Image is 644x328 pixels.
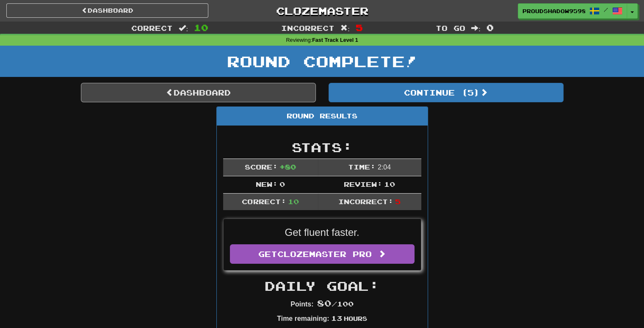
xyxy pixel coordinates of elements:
span: 0 [486,22,494,33]
span: Incorrect: [338,197,393,205]
span: 10 [384,180,395,188]
h2: Stats: [223,140,421,154]
span: / 100 [317,300,354,308]
span: 5 [395,197,401,205]
span: 13 [331,314,342,322]
strong: Points: [290,301,313,308]
small: Hours [344,315,367,322]
span: New: [256,180,278,188]
span: Review: [344,180,382,188]
a: ProudShadow9598 / [518,3,627,19]
span: : [340,25,350,32]
span: 0 [279,180,285,188]
a: Dashboard [6,3,208,18]
span: Score: [245,163,278,171]
p: Get fluent faster. [230,225,415,240]
strong: Fast Track Level 1 [312,37,358,43]
span: 10 [288,197,299,205]
span: + 80 [279,163,296,171]
span: ProudShadow9598 [522,7,585,15]
span: : [179,25,188,32]
a: Clozemaster [221,3,423,18]
span: / [604,7,608,13]
span: Correct: [242,197,286,205]
button: Continue (5) [329,83,564,102]
span: To go [436,24,465,32]
div: Round Results [217,107,428,126]
span: 80 [317,298,332,308]
h1: Round Complete! [3,53,641,70]
span: Incorrect [281,24,334,32]
span: 10 [194,22,208,33]
h2: Daily Goal: [223,279,421,293]
span: Time: [348,163,376,171]
strong: Time remaining: [277,315,329,322]
span: 2 : 0 4 [378,164,391,171]
a: Dashboard [81,83,316,102]
span: : [471,25,481,32]
span: 5 [356,22,363,33]
span: Clozemaster Pro [277,249,372,259]
a: GetClozemaster Pro [230,244,415,264]
span: Correct [131,24,173,32]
